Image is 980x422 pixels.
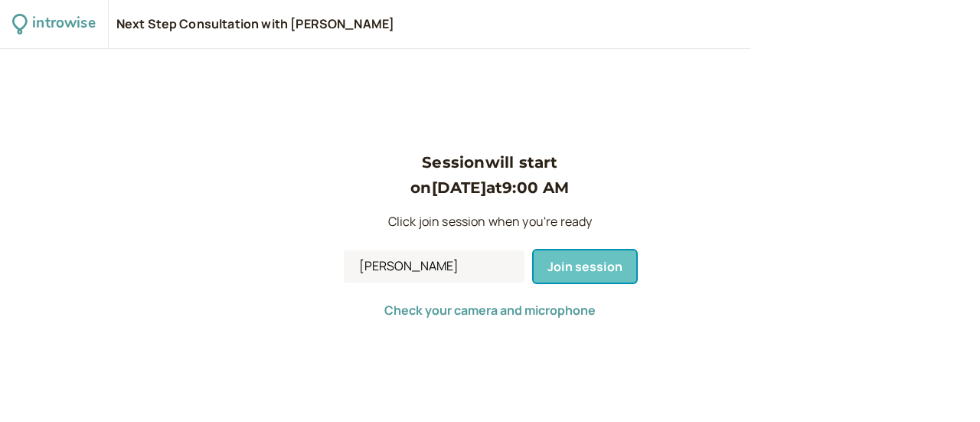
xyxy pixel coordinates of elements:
span: Check your camera and microphone [384,302,596,319]
span: Join session [547,258,622,275]
div: introwise [32,12,95,36]
button: Join session [534,250,636,283]
input: Your Name [344,250,524,283]
h3: Session will start on [DATE] at 9:00 AM [344,150,636,200]
button: Check your camera and microphone [384,303,596,317]
p: Click join session when you're ready [344,212,636,232]
div: Next Step Consultation with [PERSON_NAME] [116,16,395,33]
